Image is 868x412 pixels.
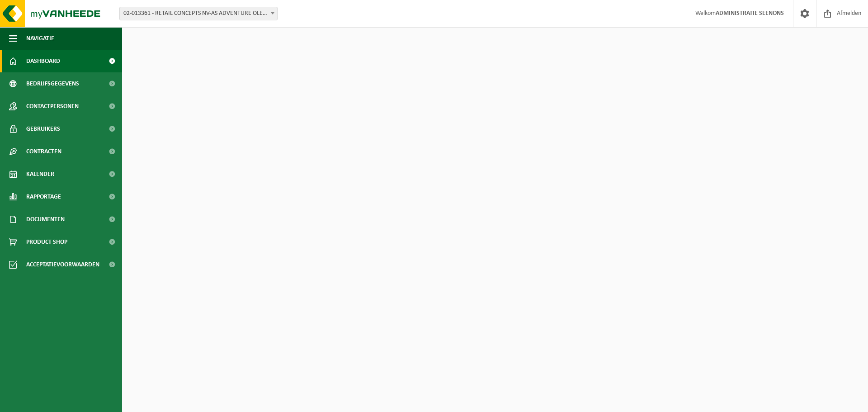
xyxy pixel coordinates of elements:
[26,118,60,140] span: Gebruikers
[119,7,278,20] span: 02-013361 - RETAIL CONCEPTS NV-AS ADVENTURE OLEN - OLEN
[26,72,79,95] span: Bedrijfsgegevens
[26,140,61,163] span: Contracten
[26,185,61,208] span: Rapportage
[120,7,277,20] span: 02-013361 - RETAIL CONCEPTS NV-AS ADVENTURE OLEN - OLEN
[26,27,54,50] span: Navigatie
[26,50,60,72] span: Dashboard
[26,253,99,276] span: Acceptatievoorwaarden
[716,10,784,17] strong: ADMINISTRATIE SEENONS
[26,95,79,118] span: Contactpersonen
[26,208,65,231] span: Documenten
[26,231,67,253] span: Product Shop
[26,163,54,185] span: Kalender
